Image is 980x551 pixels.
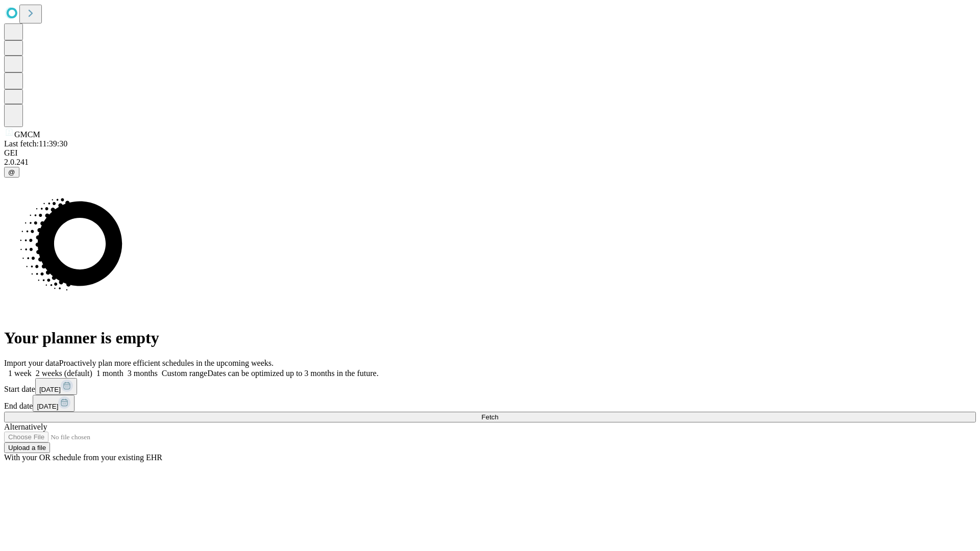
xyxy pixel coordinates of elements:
[481,413,498,421] span: Fetch
[4,148,976,158] div: GEI
[36,369,92,378] span: 2 weeks (default)
[8,369,32,378] span: 1 week
[4,139,67,148] span: Last fetch: 11:39:30
[96,369,124,378] span: 1 month
[33,395,75,412] button: [DATE]
[207,369,378,378] span: Dates can be optimized up to 3 months in the future.
[4,329,976,347] h1: Your planner is empty
[37,403,58,410] span: [DATE]
[4,412,976,422] button: Fetch
[4,378,976,395] div: Start date
[162,369,207,378] span: Custom range
[4,359,59,367] span: Import your data
[4,167,19,178] button: @
[128,369,158,378] span: 3 months
[14,130,40,139] span: GMCM
[39,386,61,393] span: [DATE]
[8,168,15,176] span: @
[35,378,77,395] button: [DATE]
[4,422,47,431] span: Alternatively
[4,395,976,412] div: End date
[4,442,50,453] button: Upload a file
[4,158,976,167] div: 2.0.241
[4,453,162,462] span: With your OR schedule from your existing EHR
[59,359,274,367] span: Proactively plan more efficient schedules in the upcoming weeks.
